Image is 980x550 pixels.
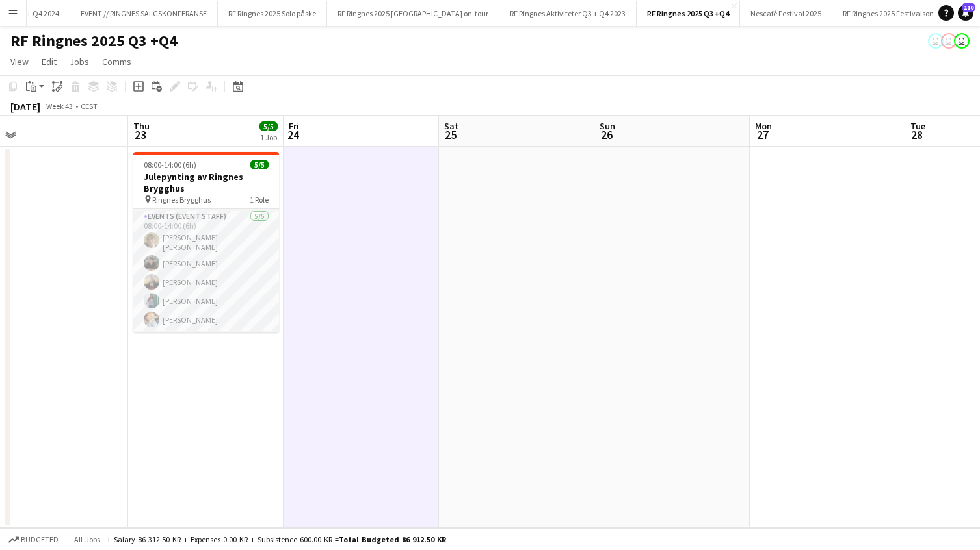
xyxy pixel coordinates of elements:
[21,535,59,544] span: Budgeted
[250,195,269,205] span: 1 Role
[72,534,103,544] span: All jobs
[133,152,279,332] app-job-card: 08:00-14:00 (6h)5/5Julepynting av Ringnes Brygghus Ringnes Brygghus1 RoleEvents (Event Staff)5/50...
[131,127,150,142] span: 23
[81,101,98,111] div: CEST
[133,171,279,194] h3: Julepynting av Ringnes Brygghus
[753,127,772,142] span: 27
[339,534,446,544] span: Total Budgeted 86 912.50 KR
[444,120,458,132] span: Sat
[70,56,89,68] span: Jobs
[10,31,178,51] h1: RF Ringnes 2025 Q3 +Q4
[43,101,75,111] span: Week 43
[289,120,299,132] span: Fri
[327,1,499,26] button: RF Ringnes 2025 [GEOGRAPHIC_DATA] on-tour
[152,195,211,205] span: Ringnes Brygghus
[250,160,269,169] span: 5/5
[97,53,137,70] a: Comms
[5,53,34,70] a: View
[954,33,970,49] app-user-avatar: Joachim Lützow-Holm
[287,127,299,142] span: 24
[114,534,446,544] div: Salary 86 312.50 KR + Expenses 0.00 KR + Subsistence 600.00 KR =
[740,1,832,26] button: Nescafé Festival 2025
[259,121,278,131] span: 5/5
[755,120,772,132] span: Mon
[832,1,961,26] button: RF Ringnes 2025 Festivalsommer
[910,120,925,132] span: Tue
[962,3,975,12] span: 110
[600,120,615,132] span: Sun
[64,53,94,70] a: Jobs
[598,127,615,142] span: 26
[133,120,150,132] span: Thu
[70,1,218,26] button: EVENT // RINGNES SALGSKONFERANSE
[218,1,327,26] button: RF Ringnes 2025 Solo påske
[908,127,925,142] span: 28
[42,56,57,68] span: Edit
[10,100,40,113] div: [DATE]
[499,1,637,26] button: RF Ringnes Aktiviteter Q3 + Q4 2023
[928,33,944,49] app-user-avatar: Mille Berger
[36,53,62,70] a: Edit
[10,56,29,68] span: View
[442,127,458,142] span: 25
[260,132,277,142] div: 1 Job
[958,5,973,21] a: 110
[102,56,131,68] span: Comms
[637,1,740,26] button: RF Ringnes 2025 Q3 +Q4
[144,160,196,169] span: 08:00-14:00 (6h)
[941,33,957,49] app-user-avatar: Mille Berger
[7,532,60,547] button: Budgeted
[133,209,279,332] app-card-role: Events (Event Staff)5/508:00-14:00 (6h)[PERSON_NAME] [PERSON_NAME][PERSON_NAME][PERSON_NAME][PERS...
